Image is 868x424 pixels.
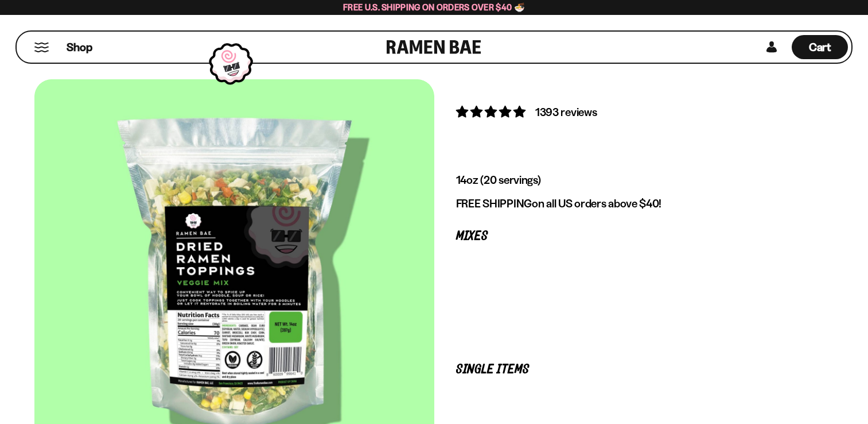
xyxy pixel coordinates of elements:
[456,105,528,119] span: 4.76 stars
[456,364,812,375] p: Single Items
[34,43,49,52] button: Mobile Menu Trigger
[67,40,92,55] span: Shop
[343,2,525,13] span: Free U.S. Shipping on Orders over $40 🍜
[456,196,812,211] p: on all US orders above $40!
[456,196,532,210] strong: FREE SHIPPING
[456,173,812,187] p: 14oz (20 servings)
[809,40,831,54] span: Cart
[792,32,848,63] a: Cart
[456,231,812,242] p: Mixes
[535,105,597,119] span: 1393 reviews
[67,35,92,59] a: Shop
